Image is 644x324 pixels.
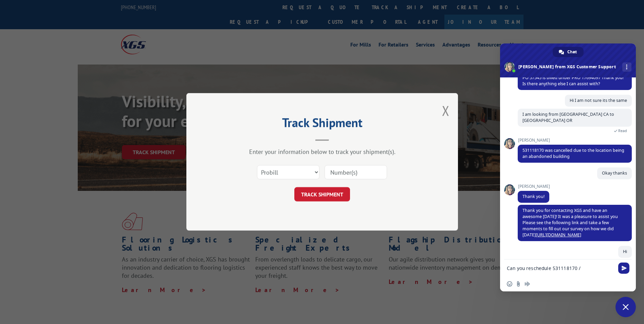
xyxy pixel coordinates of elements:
[220,118,424,131] h2: Track Shipment
[525,281,530,287] span: Audio message
[294,187,350,202] button: TRACK SHIPMENT
[615,297,636,317] div: Close chat
[522,147,624,159] span: 531118170 was cancelled due to the location being an abandoned building
[602,170,627,176] span: Okay thanks
[522,75,624,87] span: PO 57545 is billed under PRO 17694097 Thank you! Is there anything else I can assist with?
[220,148,424,156] div: Enter your information below to track your shipment(s).
[507,281,512,287] span: Insert an emoji
[518,184,550,189] span: [PERSON_NAME]
[325,165,387,180] input: Number(s)
[518,138,632,143] span: [PERSON_NAME]
[618,263,629,274] span: Send
[516,281,521,287] span: Send a file
[507,265,614,271] textarea: Compose your message...
[623,249,627,254] span: Hi
[570,97,627,103] span: Hi I am not sure its the same
[618,128,627,133] span: Read
[522,111,614,123] span: I am looking from [GEOGRAPHIC_DATA] CA to [GEOGRAPHIC_DATA] OR
[553,47,584,57] div: Chat
[622,62,631,72] div: More channels
[567,47,577,57] span: Chat
[442,102,449,120] button: Close modal
[522,208,618,238] span: Thank you for contacting XGS and have an awesome [DATE]! It was a pleasure to assist you Please s...
[522,194,545,199] span: Thank you!
[536,232,581,238] a: [URL][DOMAIN_NAME]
